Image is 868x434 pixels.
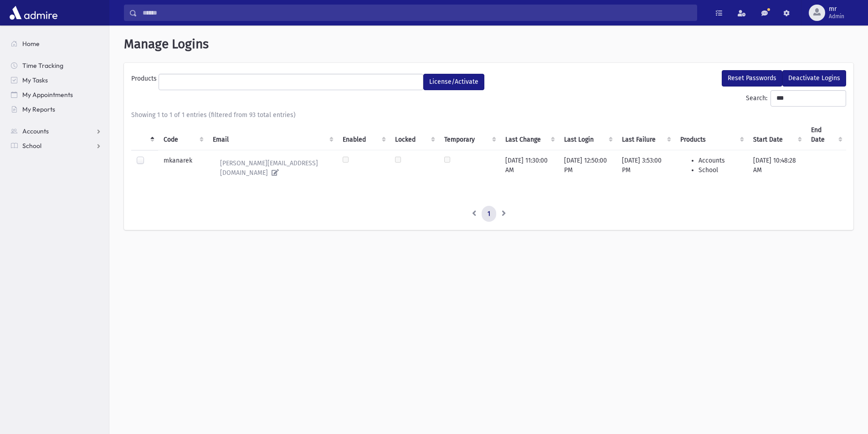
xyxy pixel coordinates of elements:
input: Search [137,5,697,21]
span: Admin [829,13,844,20]
img: AdmirePro [7,4,60,22]
li: Accounts [699,156,742,165]
a: My Reports [4,102,109,117]
a: My Tasks [4,73,109,87]
button: License/Activate [423,74,484,90]
label: Search: [746,90,846,107]
td: [DATE] 11:30:00 AM [500,150,558,188]
span: Accounts [22,127,49,135]
div: Showing 1 to 1 of 1 entries (filtered from 93 total entries) [131,110,846,120]
span: Home [22,40,40,48]
span: School [22,142,41,150]
th: End Date : activate to sort column ascending [806,120,846,150]
td: [DATE] 10:48:28 AM [748,150,806,188]
span: Time Tracking [22,61,63,70]
td: mkanarek [158,150,207,188]
button: Deactivate Logins [782,70,846,87]
td: [DATE] 12:50:00 PM [559,150,616,188]
button: Reset Passwords [722,70,782,87]
th: Products : activate to sort column ascending [675,120,748,150]
th: : activate to sort column descending [131,120,158,150]
th: Email : activate to sort column ascending [207,120,337,150]
input: Search: [770,90,846,107]
a: [PERSON_NAME][EMAIL_ADDRESS][DOMAIN_NAME] [213,156,332,180]
a: Time Tracking [4,58,109,73]
td: [DATE] 3:53:00 PM [616,150,675,188]
th: Enabled : activate to sort column ascending [337,120,390,150]
a: My Appointments [4,87,109,102]
span: My Reports [22,105,55,113]
h1: Manage Logins [124,36,853,52]
a: Accounts [4,124,109,138]
li: School [699,165,742,175]
th: Code : activate to sort column ascending [158,120,207,150]
span: My Appointments [22,91,73,99]
a: Home [4,36,109,51]
a: 1 [482,206,496,222]
label: Products [131,74,159,87]
th: Last Failure : activate to sort column ascending [616,120,675,150]
th: Last Login : activate to sort column ascending [559,120,616,150]
a: School [4,138,109,153]
span: mr [829,5,844,13]
th: Locked : activate to sort column ascending [390,120,439,150]
th: Temporary : activate to sort column ascending [439,120,500,150]
th: Start Date : activate to sort column ascending [748,120,806,150]
span: My Tasks [22,76,48,84]
th: Last Change : activate to sort column ascending [500,120,558,150]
